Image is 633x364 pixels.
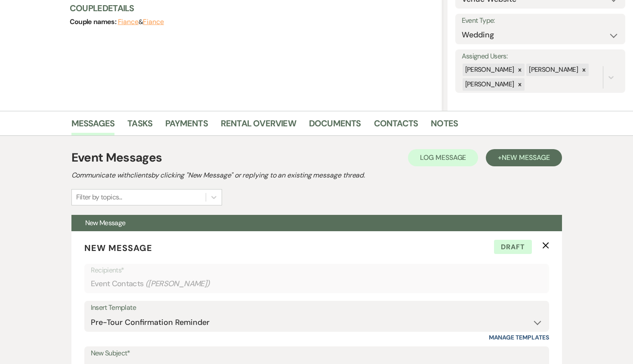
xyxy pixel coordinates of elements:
[309,116,361,135] a: Documents
[463,78,516,91] div: [PERSON_NAME]
[526,64,579,76] div: [PERSON_NAME]
[463,64,516,76] div: [PERSON_NAME]
[118,18,164,26] span: &
[70,2,435,14] h3: Couple Details
[91,275,543,292] div: Event Contacts
[71,149,162,167] h1: Event Messages
[374,116,418,135] a: Contacts
[91,302,543,314] div: Insert Template
[76,192,122,202] div: Filter by topics...
[408,149,478,166] button: Log Message
[494,240,532,254] span: Draft
[420,153,466,162] span: Log Message
[431,116,458,135] a: Notes
[85,218,126,227] span: New Message
[486,149,562,166] button: +New Message
[91,347,543,360] label: New Subject*
[84,242,152,254] span: New Message
[71,170,562,180] h2: Communicate with clients by clicking "New Message" or replying to an existing message thread.
[143,18,164,25] button: Fiance
[71,116,115,135] a: Messages
[462,50,619,63] label: Assigned Users:
[221,116,296,135] a: Rental Overview
[462,15,619,27] label: Event Type:
[489,333,549,341] a: Manage Templates
[70,17,118,26] span: Couple names:
[91,265,543,276] p: Recipients*
[165,116,208,135] a: Payments
[118,18,139,25] button: Fiance
[502,153,550,162] span: New Message
[145,278,210,290] span: ( [PERSON_NAME] )
[127,116,152,135] a: Tasks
